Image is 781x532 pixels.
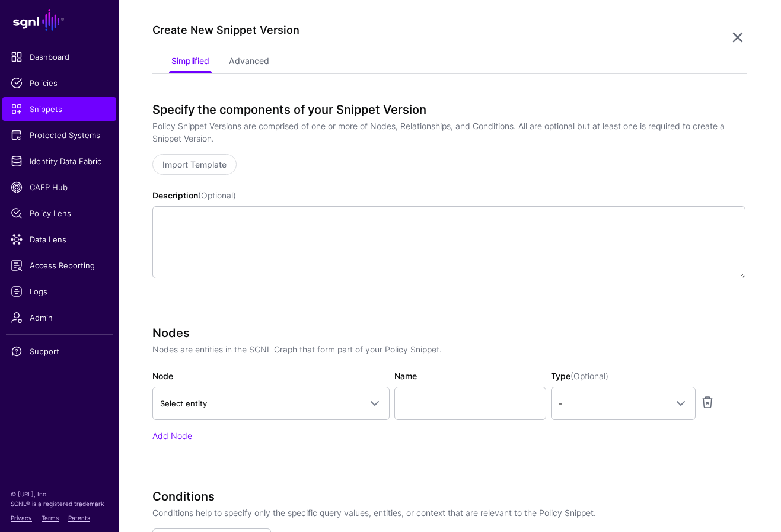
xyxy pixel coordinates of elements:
label: Description [152,189,236,201]
a: Import Template [152,154,237,175]
p: Policy Snippet Versions are comprised of one or more of Nodes, Relationships, and Conditions. All... [152,120,745,145]
span: Policy Lens [11,207,108,219]
p: © [URL], Inc [11,489,108,499]
span: Identity Data Fabric [11,155,108,167]
a: Add Node [152,431,192,441]
a: Identity Data Fabric [2,149,116,173]
span: - [559,399,562,408]
span: Snippets [11,103,108,115]
a: Simplified [171,51,209,73]
h3: Conditions [152,489,745,504]
span: Data Lens [11,233,108,245]
h2: Create New Snippet Version [152,24,729,37]
label: Type [551,370,608,382]
a: Snippets [2,97,116,121]
span: Admin [11,312,108,323]
span: Protected Systems [11,129,108,141]
a: Privacy [11,514,32,521]
a: Policies [2,71,116,95]
span: Access Reporting [11,259,108,271]
span: Dashboard [11,51,108,63]
a: Terms [42,514,59,521]
p: Conditions help to specify only the specific query values, entities, or context that are relevant... [152,507,745,519]
span: Select entity [160,399,207,408]
span: Logs [11,286,108,297]
label: Node [152,370,173,382]
p: Nodes are entities in the SGNL Graph that form part of your Policy Snippet. [152,343,745,355]
a: Patents [68,514,90,521]
a: CAEP Hub [2,175,116,199]
span: Policies [11,77,108,89]
p: SGNL® is a registered trademark [11,499,108,508]
a: Data Lens [2,227,116,251]
a: Policy Lens [2,201,116,225]
a: SGNL [7,7,111,33]
span: Support [11,345,108,357]
label: Name [394,370,417,382]
span: (Optional) [570,371,608,381]
a: Logs [2,280,116,303]
h3: Specify the components of your Snippet Version [152,102,745,117]
a: Dashboard [2,45,116,69]
span: (Optional) [198,190,236,200]
a: Protected Systems [2,123,116,147]
a: Access Reporting [2,254,116,277]
h3: Nodes [152,326,745,340]
span: CAEP Hub [11,181,108,193]
a: Admin [2,306,116,329]
a: Advanced [229,51,269,73]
